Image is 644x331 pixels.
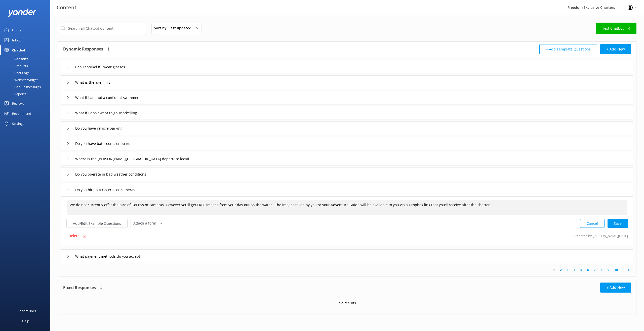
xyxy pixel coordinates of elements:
[3,69,29,76] div: Chat Logs
[605,267,612,272] a: 9
[578,267,585,272] a: 5
[8,9,36,17] img: yonder-white-logo.png
[596,23,636,34] a: Test Chatbot
[66,219,128,228] button: Add/Edit Example Questions
[12,119,24,129] div: Settings
[3,62,28,69] div: Products
[3,69,50,76] a: Chat Logs
[3,55,50,62] a: Content
[339,300,356,306] p: No results
[57,4,76,12] h3: Content
[12,35,21,45] div: Inbox
[12,98,24,108] div: Reviews
[564,267,571,272] a: 3
[571,267,578,272] a: 4
[539,44,597,54] button: + Add Template Questions
[63,283,96,293] h4: Fixed Responses
[580,219,605,228] button: Cancel
[3,76,38,83] div: Website Widget
[574,231,628,241] p: Updated by [PERSON_NAME] [DATE]
[608,219,628,228] button: Save
[3,90,50,97] a: Reports
[551,267,557,272] a: 1
[3,55,28,62] div: Content
[3,83,50,90] a: Pop-up messages
[12,45,25,55] div: Chatbot
[585,267,591,272] a: 6
[154,25,194,31] span: Sort by: Last updated
[3,62,50,69] a: Products
[12,25,21,35] div: Home
[3,83,41,90] div: Pop-up messages
[67,200,627,215] textarea: We do not currently offer the hire of GoPro’s or cameras. However you’ll get FREE images from you...
[16,306,36,316] div: Support Docs
[3,90,26,97] div: Reports
[557,267,564,272] a: 2
[600,283,631,293] button: + Add New
[3,76,50,83] a: Website Widget
[22,316,29,326] div: Help
[591,267,598,272] a: 7
[63,44,103,54] h4: Dynamic Responses
[133,220,159,226] span: Attach a form
[612,267,620,272] a: 10
[58,23,146,34] input: Search all Chatbot Content
[12,108,31,119] div: Recommend
[68,233,79,239] p: Delete
[598,267,605,272] a: 8
[600,44,631,54] button: + Add New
